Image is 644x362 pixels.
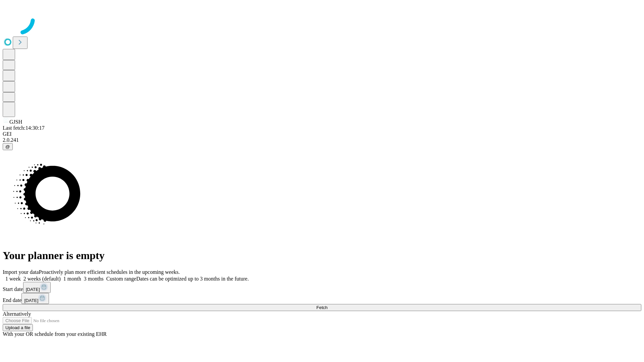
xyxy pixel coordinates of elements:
[39,269,180,275] span: Proactively plan more efficient schedules in the upcoming weeks.
[3,269,39,275] span: Import your data
[23,282,51,293] button: [DATE]
[3,137,641,143] div: 2.0.241
[24,298,38,303] span: [DATE]
[9,119,22,125] span: GJSH
[63,276,81,282] span: 1 month
[5,144,10,149] span: @
[3,143,13,150] button: @
[3,131,641,137] div: GEI
[3,125,45,131] span: Last fetch: 14:30:17
[3,249,641,262] h1: Your planner is empty
[136,276,249,282] span: Dates can be optimized up to 3 months in the future.
[3,324,33,331] button: Upload a file
[21,293,49,304] button: [DATE]
[316,305,327,310] span: Fetch
[3,311,31,317] span: Alternatively
[23,276,61,282] span: 2 weeks (default)
[84,276,104,282] span: 3 months
[26,287,40,292] span: [DATE]
[3,331,107,337] span: With your OR schedule from your existing EHR
[3,282,641,293] div: Start date
[3,304,641,311] button: Fetch
[3,293,641,304] div: End date
[5,276,21,282] span: 1 week
[106,276,136,282] span: Custom range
